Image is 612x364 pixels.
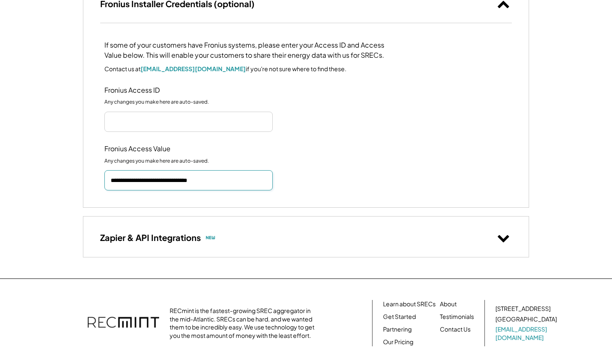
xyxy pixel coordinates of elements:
a: Our Pricing [383,338,413,346]
a: Get Started [383,313,416,321]
div: Any changes you make here are auto-saved. [104,99,209,105]
a: Contact Us [440,325,471,334]
div: [GEOGRAPHIC_DATA] [495,315,557,324]
a: About [440,300,457,308]
a: [EMAIL_ADDRESS][DOMAIN_NAME] [141,65,246,72]
div: If some of your customers have Fronius systems, please enter your Access ID and Access Value belo... [104,40,399,60]
div: Contact us at if you're not sure where to find these. [104,64,346,73]
a: Learn about SRECs [383,300,436,308]
div: Fronius Access ID [104,86,189,95]
img: recmint-logotype%403x.png [88,308,159,338]
a: [EMAIL_ADDRESS][DOMAIN_NAME] [495,325,559,342]
a: Testimonials [440,313,474,321]
div: Fronius Access Value [104,145,189,153]
div: RECmint is the fastest-growing SREC aggregator in the mid-Atlantic. SRECs can be hard, and we wan... [170,307,319,340]
a: Partnering [383,325,412,334]
div: Any changes you make here are auto-saved. [104,158,209,164]
h3: Zapier & API Integrations [100,232,201,243]
div: [STREET_ADDRESS] [495,305,551,313]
